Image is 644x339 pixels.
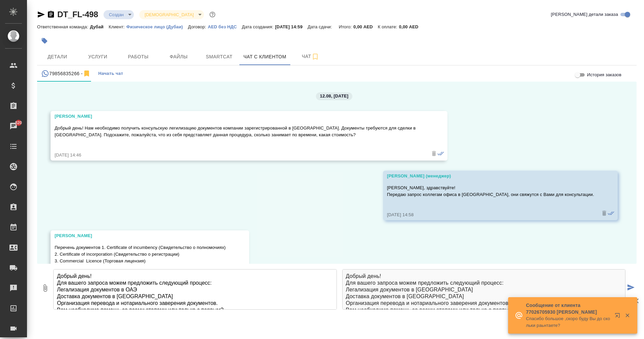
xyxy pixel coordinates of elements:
div: [PERSON_NAME] [55,232,226,239]
p: Договор: [188,24,208,29]
p: [PERSON_NAME], здравствуйте! Передаю запрос коллегам офиса в [GEOGRAPHIC_DATA], они свяжутся с Ва... [387,185,594,198]
button: Добавить тэг [37,33,52,48]
div: 79856835266 (Ирина) - (undefined) [41,69,91,78]
svg: Подписаться [311,53,319,61]
p: 12.08, [DATE] [320,93,348,100]
a: Физическое лицо (Дубаи) [126,24,188,29]
div: Создан [104,10,134,19]
button: Начать чат [95,65,126,82]
button: Создан [107,12,126,18]
span: Детали [41,53,74,61]
p: Итого: [339,24,353,29]
p: Перечень документов 1. Certificate of incumbency (Свидетельство о полномочиях) 2. Certificate of ... [55,244,226,271]
div: [PERSON_NAME] [55,113,424,120]
p: Физическое лицо (Дубаи) [126,24,188,29]
div: [DATE] 14:58 [387,211,594,218]
span: Работы [122,53,154,61]
span: [PERSON_NAME] детали заказа [551,11,618,18]
button: Скопировать ссылку для ЯМессенджера [37,10,45,19]
div: Создан [139,10,204,19]
svg: Отписаться [83,69,91,78]
p: Спасибо большое ,скоро буду Вы до скольки раьнтаете? [526,315,610,329]
div: [DATE] 14:46 [55,152,424,159]
p: Ответственная команда: [37,24,90,29]
p: Дата сдачи: [308,24,333,29]
p: 0,00 AED [353,24,378,29]
a: 820 [2,118,25,135]
a: DT_FL-498 [57,10,98,19]
p: [DATE] 14:59 [275,24,308,29]
p: Дубай [90,24,109,29]
p: Сообщение от клиента 77026705930 [PERSON_NAME] [526,302,610,315]
span: 820 [11,119,26,126]
p: 0,00 AED [399,24,423,29]
span: Начать чат [98,70,123,78]
span: Smartcat [203,53,235,61]
button: Открыть в новой вкладке [611,309,627,325]
button: [DEMOGRAPHIC_DATA] [143,12,196,18]
span: Чат [294,52,327,61]
p: AED без НДС [208,24,242,29]
span: Файлы [163,53,195,61]
span: Услуги [82,53,114,61]
button: Скопировать ссылку [47,10,55,19]
div: simple tabs example [37,65,637,82]
span: Чат с клиентом [243,53,286,61]
p: К оплате: [378,24,399,29]
p: Клиент: [109,24,126,29]
span: История заказов [587,72,621,78]
button: Закрыть [620,312,634,318]
a: AED без НДС [208,24,242,29]
p: Дата создания: [242,24,275,29]
button: Доп статусы указывают на важность/срочность заказа [208,10,217,19]
p: Добрый день! Для вашего запроса можем предложить следующий процесс: Легализация документов в [GEO... [346,273,622,334]
div: [PERSON_NAME] (менеджер) [387,173,594,179]
p: Добрый день! Нам необходимо получить консульскую легилизацию документов компании зарегистрированн... [55,125,424,138]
